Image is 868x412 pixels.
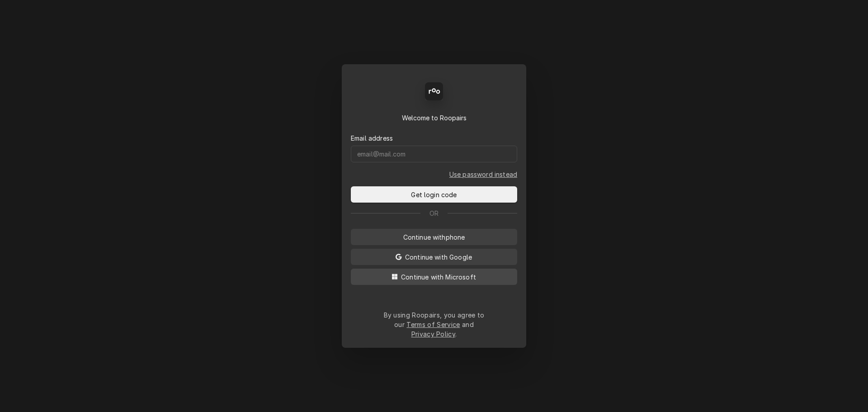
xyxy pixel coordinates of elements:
[406,321,460,328] a: Terms of Service
[399,272,478,282] span: Continue with Microsoft
[351,249,517,265] button: Continue with Google
[351,133,393,143] label: Email address
[351,208,517,218] div: Or
[383,310,485,339] div: By using Roopairs, you agree to our and .
[351,269,517,285] button: Continue with Microsoft
[351,146,517,162] input: email@mail.com
[403,252,474,262] span: Continue with Google
[401,232,467,242] span: Continue with phone
[351,229,517,245] button: Continue withphone
[411,330,455,338] a: Privacy Policy
[351,113,517,123] div: Welcome to Roopairs
[409,190,458,199] span: Get login code
[449,170,517,179] a: Go to Email and password form
[351,186,517,203] button: Get login code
